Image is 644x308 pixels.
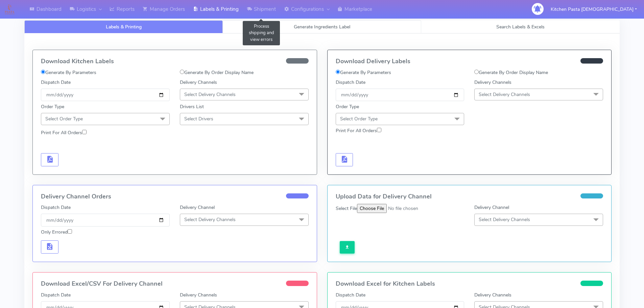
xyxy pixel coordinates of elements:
[180,69,254,76] label: Generate By Order Display Name
[45,116,83,122] span: Select Order Type
[474,204,509,211] label: Delivery Channel
[474,79,511,86] label: Delivery Channels
[336,127,381,134] label: Print For All Orders
[336,193,603,200] h4: Upload Data for Delivery Channel
[180,79,217,86] label: Delivery Channels
[184,116,213,122] span: Select Drivers
[336,291,365,299] label: Dispatch Date
[336,281,603,287] h4: Download Excel for Kitchen Labels
[106,24,142,30] span: Labels & Printing
[41,193,309,200] h4: Delivery Channel Orders
[41,69,96,76] label: Generate By Parameters
[479,216,530,223] span: Select Delivery Channels
[294,24,350,30] span: Generate Ingredients Label
[82,130,87,134] input: Print For All Orders
[336,69,391,76] label: Generate By Parameters
[41,103,64,110] label: Order Type
[41,291,71,299] label: Dispatch Date
[41,70,45,74] input: Generate By Parameters
[41,204,71,211] label: Dispatch Date
[474,70,479,74] input: Generate By Order Display Name
[474,291,511,299] label: Delivery Channels
[180,291,217,299] label: Delivery Channels
[184,216,236,223] span: Select Delivery Channels
[180,204,215,211] label: Delivery Channel
[68,229,72,234] input: Only Errored
[336,79,365,86] label: Dispatch Date
[479,91,530,98] span: Select Delivery Channels
[41,129,87,136] label: Print For All Orders
[180,103,204,110] label: Drivers List
[41,58,309,65] h4: Download Kitchen Labels
[474,69,548,76] label: Generate By Order Display Name
[336,103,359,110] label: Order Type
[546,2,642,16] button: Kitchen Pasta [DEMOGRAPHIC_DATA]
[184,91,236,98] span: Select Delivery Channels
[496,24,545,30] span: Search Labels & Excels
[336,70,340,74] input: Generate By Parameters
[336,205,357,212] label: Select File
[340,116,378,122] span: Select Order Type
[180,70,184,74] input: Generate By Order Display Name
[41,229,72,236] label: Only Errored
[24,20,620,33] ul: Tabs
[41,79,71,86] label: Dispatch Date
[377,128,381,132] input: Print For All Orders
[41,281,309,287] h4: Download Excel/CSV For Delivery Channel
[336,58,603,65] h4: Download Delivery Labels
